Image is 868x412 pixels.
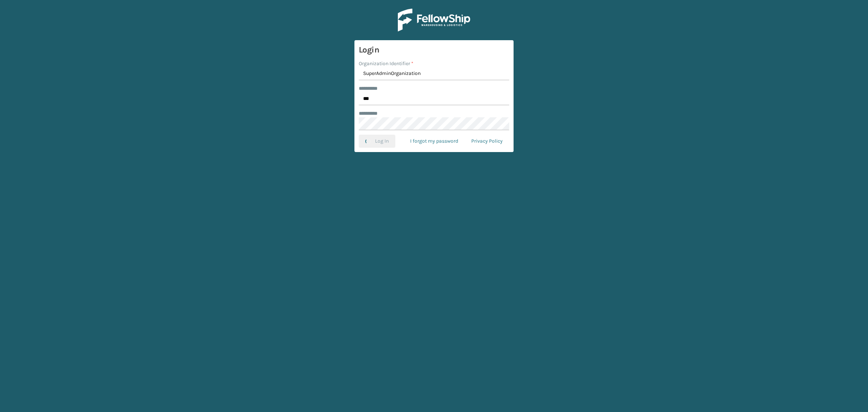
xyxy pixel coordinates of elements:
img: Logo [398,9,470,31]
label: Organization Identifier [359,60,413,67]
button: Log In [359,135,395,148]
a: I forgot my password [404,135,465,148]
h3: Login [359,45,509,55]
a: Privacy Policy [465,135,509,148]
